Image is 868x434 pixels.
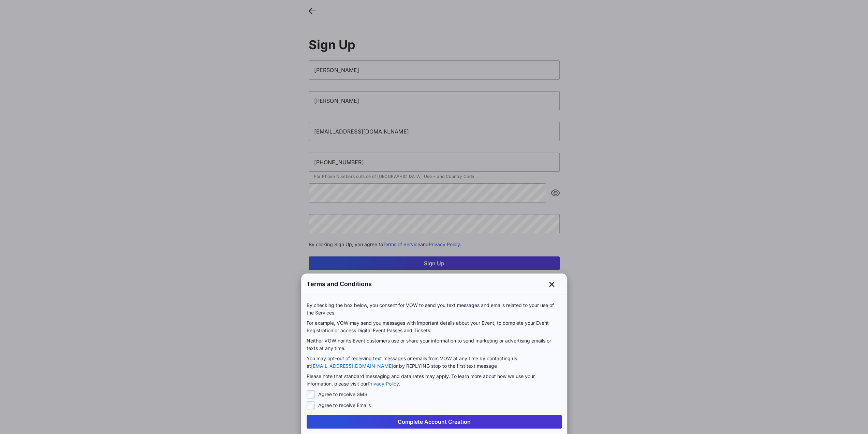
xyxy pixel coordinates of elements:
a: Privacy Policy [368,381,399,387]
a: [EMAIL_ADDRESS][DOMAIN_NAME] [311,363,393,369]
p: Please note that standard messaging and data rates may apply. To learn more about how we use your... [307,373,562,388]
label: Agree to receive Emails [318,402,371,409]
p: Neither VOW nor its Event customers use or share your information to send marketing or advertisin... [307,337,562,352]
p: You may opt-out of receiving text messages or emails from VOW at any time by contacting us at or ... [307,355,562,370]
p: By checking the box below, you consent for VOW to send you text messages and emails related to yo... [307,302,562,317]
label: Agree to receive SMS [318,391,367,398]
span: Terms and Conditions [307,279,372,289]
button: Complete Account Creation [307,415,562,429]
p: For example, VOW may send you messages with important details about your Event, to complete your ... [307,319,562,334]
